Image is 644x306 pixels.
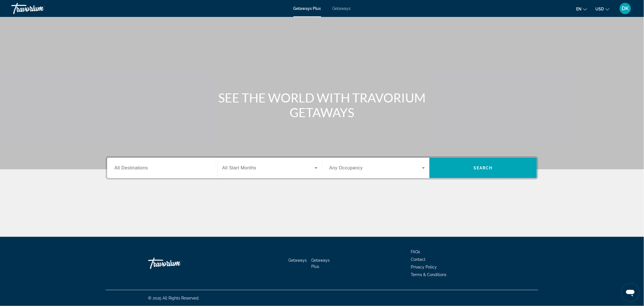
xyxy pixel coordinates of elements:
a: Travorium [11,1,68,16]
span: All Start Months [222,165,256,170]
a: Terms & Conditions [411,272,447,277]
a: Getaways [289,258,307,263]
button: User Menu [618,3,633,14]
span: All Destinations [114,165,148,170]
a: Go Home [148,255,205,272]
button: Search [429,158,537,178]
a: Getaways [332,6,351,11]
button: Change language [576,5,587,13]
span: en [576,7,582,11]
span: Any Occupancy [329,165,363,170]
a: Contact [411,257,426,262]
span: USD [596,7,604,11]
span: © 2025 All Rights Reserved. [148,296,199,300]
span: Search [474,166,493,170]
a: FAQs [411,250,420,254]
a: Getaways Plus [293,6,321,11]
input: Select destination [114,165,210,172]
a: Getaways Plus [312,258,330,269]
h1: SEE THE WORLD WITH TRAVORIUM GETAWAYS [216,90,428,120]
iframe: Button to launch messaging window [621,283,639,301]
span: DK [622,6,629,11]
div: Search widget [107,158,537,178]
a: Privacy Policy [411,265,437,269]
button: Change currency [596,5,610,13]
